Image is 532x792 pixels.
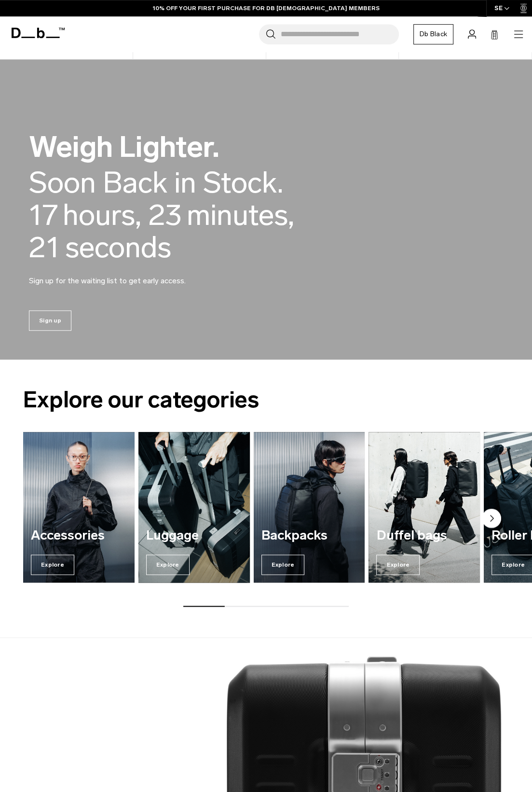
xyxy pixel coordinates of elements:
[413,24,453,44] a: Db Black
[368,432,480,583] a: Duffel bags Explore
[29,199,58,231] span: 17
[288,197,294,233] span: ,
[254,432,365,583] div: 3 / 7
[368,432,480,583] div: 4 / 7
[29,132,342,162] h2: Weigh Lighter.
[31,528,127,543] h3: Accessories
[261,555,305,575] span: Explore
[23,432,135,583] a: Accessories Explore
[187,199,294,231] span: minutes
[376,555,420,575] span: Explore
[146,555,190,575] span: Explore
[29,264,260,287] p: Sign up for the waiting list to get early access.
[482,509,501,530] button: Next slide
[138,432,250,583] a: Luggage Explore
[376,528,472,543] h3: Duffel bags
[146,528,242,543] h3: Luggage
[29,310,71,331] a: Sign up
[31,555,74,575] span: Explore
[23,383,509,417] h2: Explore our categories
[149,199,182,231] span: 23
[153,4,380,13] a: 10% OFF YOUR FIRST PURCHASE FOR DB [DEMOGRAPHIC_DATA] MEMBERS
[254,432,365,583] a: Backpacks Explore
[63,199,141,231] span: hours,
[261,528,357,543] h3: Backpacks
[29,167,283,199] div: Soon Back in Stock.
[29,231,60,264] span: 21
[65,231,171,264] span: seconds
[138,432,250,583] div: 2 / 7
[23,432,135,583] div: 1 / 7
